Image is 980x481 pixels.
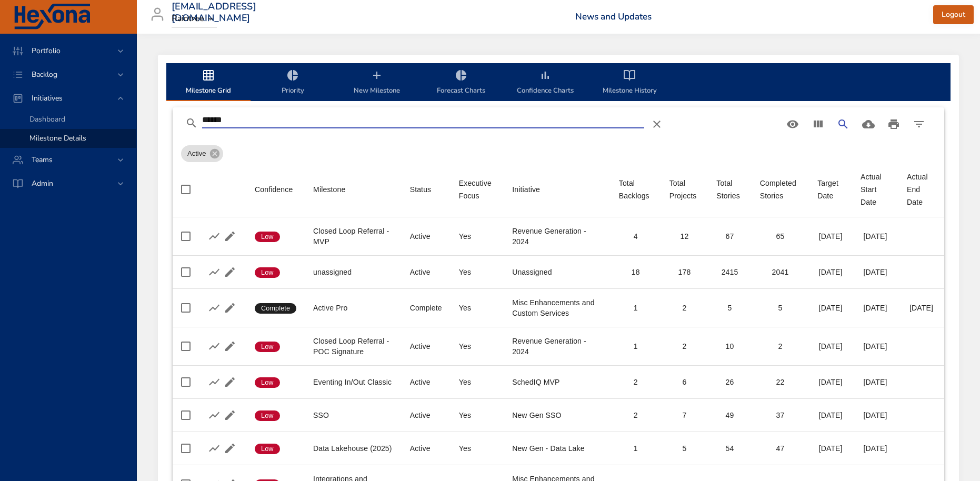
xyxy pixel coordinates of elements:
[257,69,328,97] span: Priority
[669,267,700,277] div: 178
[222,440,238,456] button: Edit Milestone Details
[619,443,653,454] div: 1
[856,112,881,137] button: Download CSV
[861,171,890,208] div: Sort
[410,231,442,242] div: Active
[760,341,801,352] div: 2
[512,377,602,387] div: SchedIQ MVP
[817,267,844,277] div: [DATE]
[313,377,393,387] div: Eventing In/Out Classic
[222,264,238,280] button: Edit Milestone Details
[313,267,393,277] div: unassigned
[410,183,432,196] div: Sort
[206,228,222,244] button: Show Burnup
[881,112,906,137] button: Print
[206,440,222,456] button: Show Burnup
[716,267,743,277] div: 2415
[760,303,801,313] div: 5
[594,69,665,97] span: Milestone History
[780,112,805,137] button: Standard Views
[255,342,280,352] span: Low
[29,133,86,143] span: Milestone Details
[619,410,653,420] div: 2
[313,410,393,420] div: SSO
[669,303,700,313] div: 2
[760,177,801,202] span: Completed Stories
[760,443,801,454] div: 47
[861,171,890,208] div: Actual Start Date
[206,264,222,280] button: Show Burnup
[861,267,890,277] div: [DATE]
[29,114,65,124] span: Dashboard
[13,4,92,30] img: Hexona
[410,341,442,352] div: Active
[255,183,293,196] div: Sort
[817,177,844,202] span: Target Date
[760,267,801,277] div: 2041
[817,377,844,387] div: [DATE]
[459,267,495,277] div: Yes
[861,303,890,313] div: [DATE]
[861,377,890,387] div: [DATE]
[716,177,743,202] div: Sort
[172,1,256,24] h3: [EMAIL_ADDRESS][DOMAIN_NAME]
[255,183,296,196] span: Confidence
[255,232,280,242] span: Low
[459,303,495,313] div: Yes
[222,374,238,390] button: Edit Milestone Details
[669,177,700,202] div: Total Projects
[410,443,442,454] div: Active
[933,5,974,25] button: Logout
[512,410,602,420] div: New Gen SSO
[206,300,222,316] button: Show Burnup
[619,303,653,313] div: 1
[410,303,442,313] div: Complete
[206,374,222,390] button: Show Burnup
[222,300,238,316] button: Edit Milestone Details
[716,231,743,242] div: 67
[313,226,393,247] div: Closed Loop Referral - MVP
[459,231,495,242] div: Yes
[23,93,71,103] span: Initiatives
[619,267,653,277] div: 18
[760,377,801,387] div: 22
[669,231,700,242] div: 12
[410,267,442,277] div: Active
[313,303,393,313] div: Active Pro
[817,443,844,454] div: [DATE]
[23,178,62,188] span: Admin
[716,177,743,202] span: Total Stories
[512,183,540,196] div: Initiative
[313,183,345,196] div: Milestone
[831,112,856,137] button: Search
[313,443,393,454] div: Data Lakehouse (2025)
[619,177,653,202] div: Total Backlogs
[23,46,69,56] span: Portfolio
[255,268,280,277] span: Low
[716,377,743,387] div: 26
[181,148,212,159] span: Active
[341,69,413,97] span: New Milestone
[255,411,280,420] span: Low
[716,341,743,352] div: 10
[206,407,222,423] button: Show Burnup
[619,377,653,387] div: 2
[716,410,743,420] div: 49
[942,8,965,22] span: Logout
[760,231,801,242] div: 65
[410,377,442,387] div: Active
[410,183,442,196] span: Status
[575,11,652,23] a: News and Updates
[760,410,801,420] div: 37
[255,183,293,196] div: Confidence
[907,303,936,313] div: [DATE]
[222,407,238,423] button: Edit Milestone Details
[410,183,432,196] div: Status
[255,378,280,387] span: Low
[861,231,890,242] div: [DATE]
[459,443,495,454] div: Yes
[907,171,936,208] div: Actual End Date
